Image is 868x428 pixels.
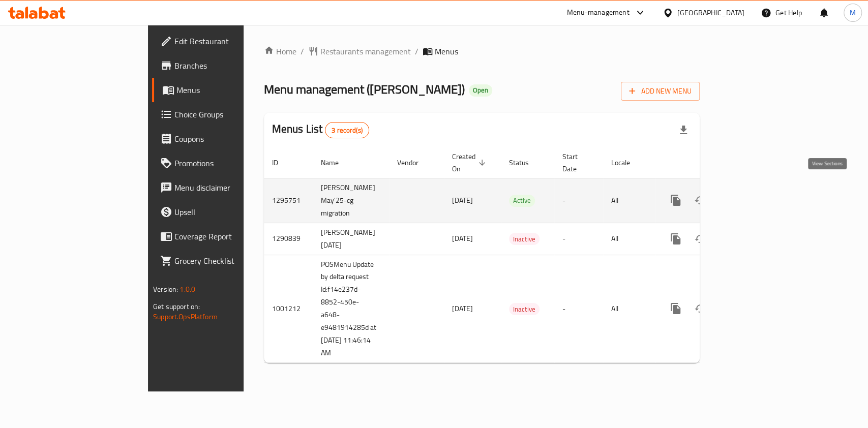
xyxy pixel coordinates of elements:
[664,227,688,251] button: more
[415,45,418,57] li: /
[152,249,293,273] a: Grocery Checklist
[308,45,411,57] a: Restaurants management
[603,178,655,223] td: All
[174,108,285,120] span: Choice Groups
[469,84,492,97] div: Open
[272,121,369,138] h2: Menus List
[509,195,535,206] span: Active
[603,223,655,255] td: All
[152,127,293,151] a: Coupons
[272,157,291,169] span: ID
[554,178,603,223] td: -
[174,255,285,267] span: Grocery Checklist
[152,175,293,200] a: Menu disclaimer
[452,150,489,175] span: Created On
[452,302,473,315] span: [DATE]
[664,296,688,321] button: more
[174,35,285,47] span: Edit Restaurant
[152,200,293,224] a: Upsell
[174,206,285,218] span: Upsell
[174,181,285,194] span: Menu disclaimer
[509,233,540,245] div: Inactive
[153,310,218,323] a: Support.OpsPlatform
[688,227,712,251] button: Change Status
[603,255,655,363] td: All
[850,7,856,18] span: M
[688,188,712,212] button: Change Status
[153,300,200,313] span: Get support on:
[452,194,473,207] span: [DATE]
[509,303,540,315] div: Inactive
[264,78,465,101] span: Menu management ( [PERSON_NAME] )
[174,230,285,242] span: Coverage Report
[621,82,700,101] button: Add New Menu
[313,178,389,223] td: [PERSON_NAME] May'25-cg migration
[435,45,458,57] span: Menus
[152,102,293,127] a: Choice Groups
[469,86,492,95] span: Open
[152,78,293,102] a: Menus
[152,53,293,78] a: Branches
[509,195,535,207] div: Active
[509,233,540,245] span: Inactive
[174,157,285,169] span: Promotions
[313,255,389,363] td: POSMenu Update by delta request Id:f14e237d-8852-450e-a648-e9481914285d at [DATE] 11:46:14 AM
[325,122,369,138] div: Total records count
[397,157,432,169] span: Vendor
[562,150,591,175] span: Start Date
[152,151,293,175] a: Promotions
[325,126,369,135] span: 3 record(s)
[611,157,643,169] span: Locale
[320,45,411,57] span: Restaurants management
[629,85,692,98] span: Add New Menu
[174,133,285,145] span: Coupons
[179,283,195,296] span: 1.0.0
[655,147,769,178] th: Actions
[554,223,603,255] td: -
[301,45,304,57] li: /
[688,296,712,321] button: Change Status
[152,29,293,53] a: Edit Restaurant
[153,283,178,296] span: Version:
[677,7,744,18] div: [GEOGRAPHIC_DATA]
[152,224,293,249] a: Coverage Report
[509,157,542,169] span: Status
[452,232,473,245] span: [DATE]
[664,188,688,212] button: more
[174,59,285,72] span: Branches
[313,223,389,255] td: [PERSON_NAME] [DATE]
[509,303,540,315] span: Inactive
[321,157,352,169] span: Name
[264,147,769,363] table: enhanced table
[671,118,696,142] div: Export file
[176,84,285,96] span: Menus
[567,7,630,19] div: Menu-management
[264,45,700,57] nav: breadcrumb
[554,255,603,363] td: -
